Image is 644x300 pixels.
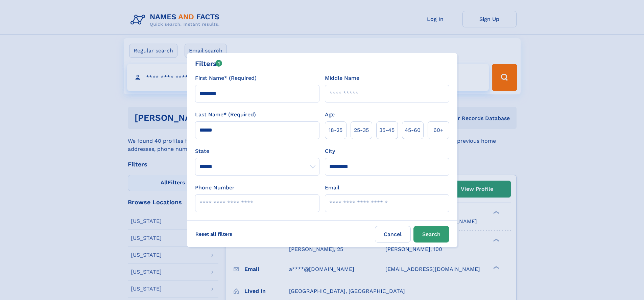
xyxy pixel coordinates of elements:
label: Cancel [375,226,411,243]
label: Age [325,111,335,119]
label: First Name* (Required) [195,74,257,82]
label: Email [325,184,339,192]
label: Phone Number [195,184,235,192]
span: 25‑35 [354,126,369,134]
label: City [325,147,335,155]
span: 45‑60 [405,126,421,134]
span: 60+ [433,126,444,134]
label: State [195,147,319,155]
label: Reset all filters [191,226,237,242]
button: Search [413,226,449,243]
label: Last Name* (Required) [195,111,256,119]
span: 18‑25 [329,126,342,134]
label: Middle Name [325,74,359,82]
div: Filters [195,59,222,69]
span: 35‑45 [379,126,395,134]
